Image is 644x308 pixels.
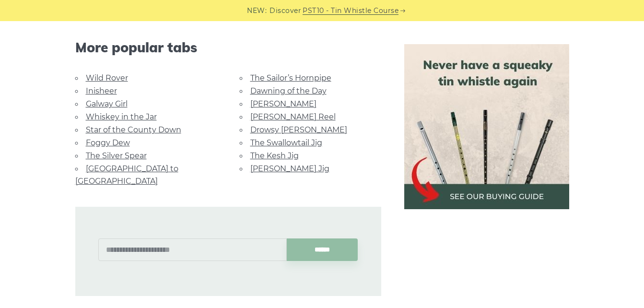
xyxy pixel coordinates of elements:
a: Whiskey in the Jar [86,112,157,121]
a: Star of the County Down [86,125,181,134]
span: Discover [269,5,301,16]
a: The Sailor’s Hornpipe [250,73,331,83]
img: tin whistle buying guide [404,44,569,209]
a: The Swallowtail Jig [250,138,322,147]
a: [PERSON_NAME] Reel [250,112,336,121]
a: Foggy Dew [86,138,130,147]
a: Galway Girl [86,99,128,108]
a: [PERSON_NAME] [250,99,316,108]
a: The Kesh Jig [250,151,299,160]
a: PST10 - Tin Whistle Course [303,5,398,16]
span: NEW: [247,5,267,16]
span: More popular tabs [75,39,381,56]
a: [GEOGRAPHIC_DATA] to [GEOGRAPHIC_DATA] [75,164,178,186]
a: Dawning of the Day [250,86,327,95]
a: Drowsy [PERSON_NAME] [250,125,347,134]
a: Inisheer [86,86,117,95]
a: [PERSON_NAME] Jig [250,164,329,173]
a: The Silver Spear [86,151,147,160]
a: Wild Rover [86,73,128,83]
